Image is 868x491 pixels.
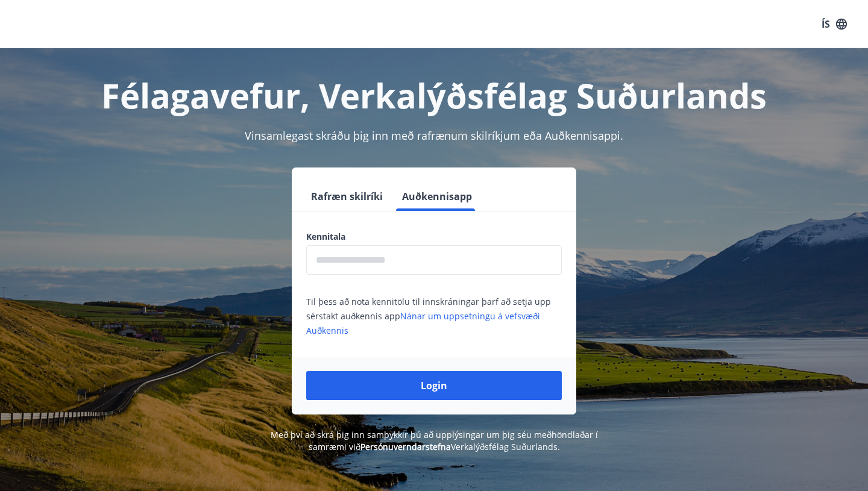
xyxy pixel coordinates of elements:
[271,429,598,452] span: Með því að skrá þig inn samþykkir þú að upplýsingar um þig séu meðhöndlaðar í samræmi við Verkalý...
[14,72,854,118] h1: Félagavefur, Verkalýðsfélag Suðurlands
[306,231,562,243] label: Kennitala
[815,13,854,35] button: ÍS
[245,128,623,143] span: Vinsamlegast skráðu þig inn með rafrænum skilríkjum eða Auðkennisappi.
[306,296,551,336] span: Til þess að nota kennitölu til innskráningar þarf að setja upp sérstakt auðkennis app
[360,441,451,452] a: Persónuverndarstefna
[397,182,477,211] button: Auðkennisapp
[306,310,540,336] a: Nánar um uppsetningu á vefsvæði Auðkennis
[306,182,388,211] button: Rafræn skilríki
[306,371,562,400] button: Login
